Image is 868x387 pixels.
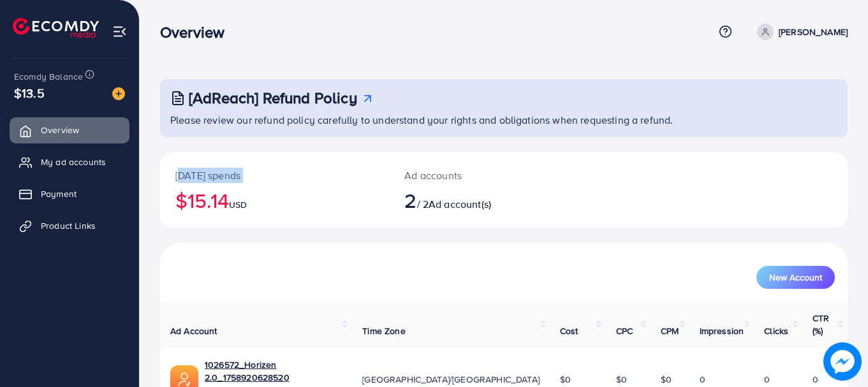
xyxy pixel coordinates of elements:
[616,373,627,386] span: $0
[764,373,770,386] span: 0
[404,186,416,215] span: 2
[756,266,835,289] button: New Account
[41,187,77,200] span: Payment
[41,124,79,136] span: Overview
[779,24,848,40] p: [PERSON_NAME]
[10,213,129,238] a: Product Links
[41,156,106,168] span: My ad accounts
[205,358,342,384] a: 1026572_Horizen 2.0_1758920628520
[112,87,125,100] img: image
[14,70,83,83] span: Ecomdy Balance
[170,112,840,128] p: Please review our refund policy carefully to understand your rights and obligations when requesti...
[404,188,546,212] h2: / 2
[13,18,99,38] img: logo
[175,188,374,212] h2: $15.14
[429,197,491,211] span: Ad account(s)
[10,117,129,143] a: Overview
[764,325,788,337] span: Clicks
[189,89,357,107] h3: [AdReach] Refund Policy
[362,373,540,386] span: [GEOGRAPHIC_DATA]/[GEOGRAPHIC_DATA]
[170,325,217,337] span: Ad Account
[160,23,235,41] h3: Overview
[112,24,127,39] img: menu
[813,312,829,337] span: CTR (%)
[661,325,679,337] span: CPM
[824,343,861,380] img: image
[769,273,822,282] span: New Account
[14,84,45,102] span: $13.5
[661,373,672,386] span: $0
[41,219,96,232] span: Product Links
[616,325,633,337] span: CPC
[10,149,129,175] a: My ad accounts
[700,325,744,337] span: Impression
[362,325,405,337] span: Time Zone
[10,181,129,207] a: Payment
[229,198,247,211] span: USD
[175,168,374,183] p: [DATE] spends
[813,373,818,386] span: 0
[560,373,571,386] span: $0
[752,24,848,40] a: [PERSON_NAME]
[404,168,546,183] p: Ad accounts
[700,373,705,386] span: 0
[560,325,578,337] span: Cost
